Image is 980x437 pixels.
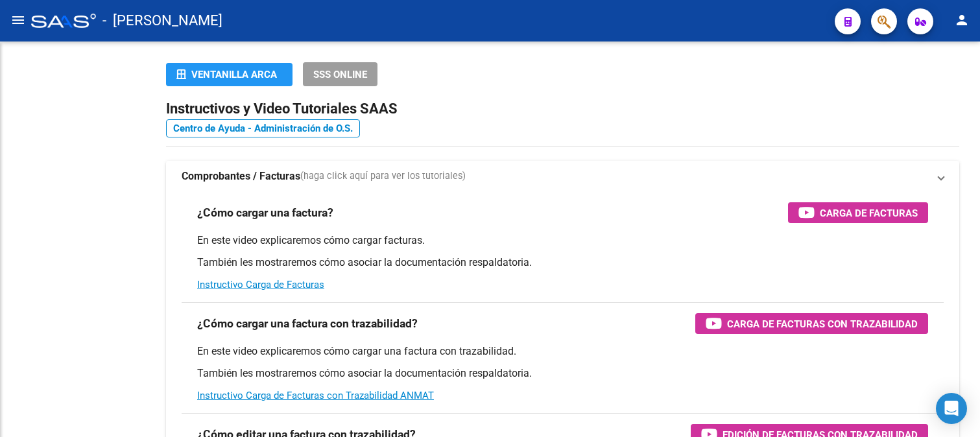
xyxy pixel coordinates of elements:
[197,366,928,381] p: También les mostraremos cómo asociar la documentación respaldatoria.
[166,97,959,121] h2: Instructivos y Video Tutoriales SAAS
[788,202,928,223] button: Carga de Facturas
[197,233,928,248] p: En este video explicaremos cómo cargar facturas.
[300,169,466,183] span: (haga click aquí para ver los tutoriales)
[166,63,293,86] button: Ventanilla ARCA
[197,255,928,270] p: También les mostraremos cómo asociar la documentación respaldatoria.
[727,316,918,332] span: Carga de Facturas con Trazabilidad
[166,119,360,137] a: Centro de Ayuda - Administración de O.S.
[820,205,918,221] span: Carga de Facturas
[197,279,324,290] a: Instructivo Carga de Facturas
[197,314,418,333] h3: ¿Cómo cargar una factura con trazabilidad?
[303,62,377,86] button: SSS ONLINE
[695,313,928,334] button: Carga de Facturas con Trazabilidad
[182,169,300,183] strong: Comprobantes / Facturas
[313,69,367,80] span: SSS ONLINE
[197,344,928,359] p: En este video explicaremos cómo cargar una factura con trazabilidad.
[102,6,222,35] span: - [PERSON_NAME]
[10,12,26,28] mat-icon: menu
[936,393,967,424] div: Open Intercom Messenger
[954,12,970,28] mat-icon: person
[166,161,959,192] mat-expansion-panel-header: Comprobantes / Facturas(haga click aquí para ver los tutoriales)
[197,390,434,401] a: Instructivo Carga de Facturas con Trazabilidad ANMAT
[197,204,333,222] h3: ¿Cómo cargar una factura?
[176,63,282,86] div: Ventanilla ARCA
